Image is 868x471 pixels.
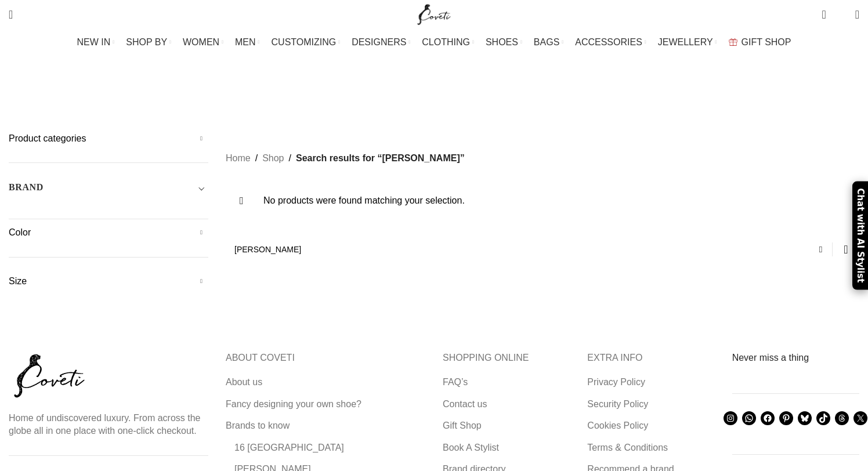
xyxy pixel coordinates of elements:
span: GIFT SHOP [742,37,791,48]
h1: Search results: “[PERSON_NAME]” [232,67,636,97]
a: Brands to know [226,419,291,432]
h5: SHOPPING ONLINE [443,352,570,364]
h5: Product categories [9,132,208,145]
a: 16 [GEOGRAPHIC_DATA] [234,441,345,454]
nav: Breadcrumb [226,151,465,166]
a: CLOTHING [422,31,474,54]
span: SHOP BY [126,37,167,48]
a: DESIGNERS [352,31,410,54]
a: MEN [235,31,259,54]
span: ACCESSORIES [575,37,642,48]
h5: ABOUT COVETI [226,352,425,364]
div: Main navigation [3,31,865,54]
a: SHOP BY [126,31,171,54]
span: 0 [837,12,846,20]
a: 0 [816,3,831,26]
h5: EXTRA INFO [587,352,714,364]
div: Toggle filter [9,180,208,201]
a: CUSTOMIZING [272,31,341,54]
a: BAGS [534,31,563,54]
span: Search results for “[PERSON_NAME]” [296,151,465,166]
div: No products were found matching your selection. [226,183,859,219]
a: JEWELLERY [658,31,717,54]
a: SHOES [486,31,522,54]
h3: Never miss a thing [732,352,859,364]
div: My Wishlist [835,3,847,26]
a: About us [226,376,263,389]
h5: Size [9,275,208,288]
span: JEWELLERY [658,37,713,48]
span: MEN [235,37,256,48]
span: NEW IN [77,37,111,48]
a: Security Policy [587,398,649,411]
h5: BRAND [9,181,44,194]
a: Shop [262,151,284,166]
a: Fancy designing your own shoe? [226,398,363,411]
span: CLOTHING [422,37,470,48]
a: Privacy Policy [587,376,646,389]
img: coveti-black-logo_ueqiqk.png [9,352,90,400]
span: SHOES [486,37,518,48]
a: Site logo [415,9,454,19]
span: WOMEN [183,37,219,48]
a: NEW IN [77,31,115,54]
img: GiftBag [729,38,737,46]
span: DESIGNERS [352,37,406,48]
a: Gift Shop [443,419,483,432]
a: Home [226,151,251,166]
span: CUSTOMIZING [272,37,337,48]
a: ACCESSORIES [575,31,646,54]
input: Search [226,236,859,263]
a: FAQ’s [443,376,469,389]
h5: Color [9,226,208,239]
a: Terms & Conditions [587,441,669,454]
span: BAGS [534,37,559,48]
span: 0 [823,6,831,15]
a: GIFT SHOP [729,31,791,54]
a: Search [3,3,19,26]
a: WOMEN [183,31,223,54]
p: Home of undiscovered luxury. From across the globe all in one place with one-click checkout. [9,412,208,438]
a: Contact us [443,398,488,411]
a: Book A Stylist [443,441,500,454]
a: Cookies Policy [587,419,649,432]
